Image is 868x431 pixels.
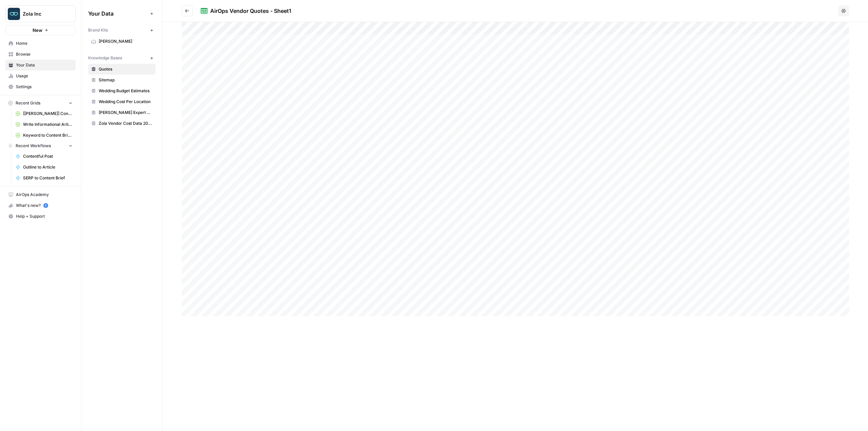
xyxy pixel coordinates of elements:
[16,73,73,79] span: Usage
[99,77,153,83] span: Sitemap
[99,88,153,94] span: Wedding Budget Estimates
[88,36,156,47] a: [PERSON_NAME]
[16,62,73,68] span: Your Data
[182,5,193,16] button: Go back
[6,200,75,211] div: What's new?
[23,132,73,138] span: Keyword to Content Brief Grid
[5,60,76,71] a: Your Data
[5,81,76,92] a: Settings
[13,151,76,162] a: Contentful Post
[88,27,108,33] span: Brand Kits
[13,173,76,183] a: SERP to Content Brief
[99,38,153,44] span: [PERSON_NAME]
[23,111,73,117] span: [[PERSON_NAME]] Content Creation
[5,38,76,49] a: Home
[88,9,147,18] span: Your Data
[99,99,153,105] span: Wedding Cost Per Location
[16,213,73,219] span: Help + Support
[5,49,76,60] a: Browse
[13,119,76,130] a: Write Informational Article
[5,200,76,211] button: What's new? 5
[88,85,156,96] a: Wedding Budget Estimates
[88,64,156,75] a: Quotes
[5,71,76,81] a: Usage
[23,121,73,128] span: Write Informational Article
[16,40,73,46] span: Home
[5,5,76,22] button: Workspace: Zola Inc
[5,211,76,222] button: Help + Support
[210,7,291,15] div: AirOps Vendor Quotes - Sheet1
[23,164,73,170] span: Outline to Article
[23,153,73,159] span: Contentful Post
[99,110,153,116] span: [PERSON_NAME] Expert Advice Articles
[88,118,156,129] a: Zola Vendor Cost Data 2025
[13,130,76,141] a: Keyword to Content Brief Grid
[45,204,46,207] text: 5
[13,162,76,173] a: Outline to Article
[16,143,51,149] span: Recent Workflows
[16,100,40,106] span: Recent Grids
[5,25,76,35] button: New
[88,75,156,85] a: Sitemap
[8,8,20,20] img: Zola Inc Logo
[16,84,73,90] span: Settings
[99,120,153,126] span: Zola Vendor Cost Data 2025
[99,66,153,72] span: Quotes
[88,107,156,118] a: [PERSON_NAME] Expert Advice Articles
[13,108,76,119] a: [[PERSON_NAME]] Content Creation
[5,98,76,108] button: Recent Grids
[88,96,156,107] a: Wedding Cost Per Location
[43,203,48,208] a: 5
[16,192,73,198] span: AirOps Academy
[5,141,76,151] button: Recent Workflows
[23,11,64,17] span: Zola Inc
[5,189,76,200] a: AirOps Academy
[23,175,73,181] span: SERP to Content Brief
[88,55,122,61] span: Knowledge Bases
[33,27,42,34] span: New
[16,51,73,57] span: Browse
